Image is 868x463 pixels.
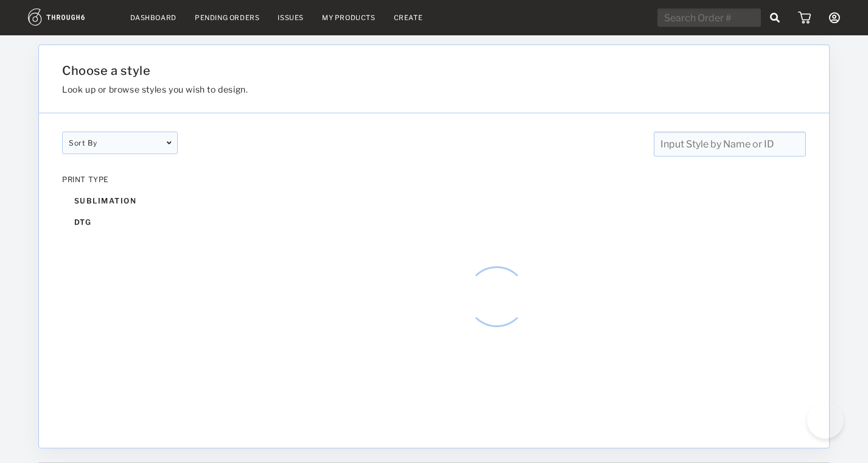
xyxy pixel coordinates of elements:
div: dtg [62,211,178,233]
input: Search Order # [657,9,761,27]
a: Dashboard [130,13,177,22]
a: Issues [278,13,304,22]
div: sublimation [62,190,178,211]
iframe: Toggle Customer Support [807,402,844,439]
h1: Choose a style [62,63,681,78]
a: My Products [322,13,376,22]
a: Pending Orders [195,13,259,22]
img: icon_cart.dab5cea1.svg [798,12,811,24]
div: PRINT TYPE [62,175,178,184]
h3: Look up or browse styles you wish to design. [62,84,681,94]
img: logo.1c10ca64.svg [28,9,112,26]
a: Create [394,13,423,22]
input: Input Style by Name or ID [654,132,806,157]
div: Sort By [62,132,178,154]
